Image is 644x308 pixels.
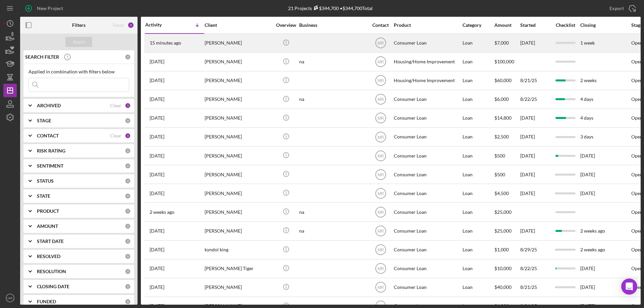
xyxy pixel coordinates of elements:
div: Consumer Loan [394,203,461,221]
div: Consumer Loan [394,222,461,240]
div: Loan [463,72,494,89]
span: $4,500 [494,190,509,196]
div: Consumer Loan [394,128,461,146]
div: [DATE] [520,222,550,240]
b: SENTIMENT [37,163,63,169]
time: 2025-09-12 13:53 [150,115,164,121]
div: Housing/Home Improvement [394,72,461,89]
div: Consumer Loan [394,184,461,202]
div: Loan [463,203,494,221]
div: Client [205,22,272,28]
div: Loan [463,241,494,259]
div: Housing/Home Improvement [394,53,461,71]
div: 1 [125,103,131,109]
text: MR [377,266,384,271]
text: MR [377,191,384,196]
div: Apply [73,37,85,47]
b: RESOLUTION [37,269,66,274]
b: SEARCH FILTER [25,54,59,60]
time: 2025-09-15 17:55 [150,97,164,102]
div: [PERSON_NAME] [205,34,272,52]
div: Overview [273,22,299,28]
span: $100,000 [494,59,514,64]
div: Consumer Loan [394,260,461,278]
div: 0 [125,208,131,214]
span: $500 [494,153,505,159]
b: AMOUNT [37,224,58,229]
text: MR [8,296,13,300]
time: 4 days [580,115,593,121]
time: 2 weeks [580,77,597,83]
div: Loan [463,260,494,278]
span: $40,000 [494,284,512,290]
div: 0 [125,238,131,244]
div: [PERSON_NAME] [205,128,272,146]
div: 2 [127,22,134,28]
div: 0 [125,193,131,199]
span: $6,000 [494,96,509,102]
time: 3 days [580,134,593,139]
span: $2,500 [494,134,509,139]
span: $1,000 [494,247,509,252]
div: na [299,90,366,108]
div: na [299,222,366,240]
time: [DATE] [580,172,595,177]
text: MR [377,60,384,64]
b: STATUS [37,178,54,184]
span: $7,000 [494,40,509,46]
b: ARCHIVED [37,103,61,108]
text: MR [377,248,384,252]
div: [PERSON_NAME] [205,184,272,202]
div: Consumer Loan [394,166,461,183]
div: [PERSON_NAME] [205,147,272,165]
b: FUNDED [37,299,56,304]
time: 2025-08-29 15:23 [150,247,164,252]
b: CLOSING DATE [37,284,69,289]
b: RESOLVED [37,254,60,259]
div: [DATE] [520,184,550,202]
div: 0 [125,148,131,154]
div: Product [394,22,461,28]
div: Loan [463,34,494,52]
text: MR [377,229,384,234]
div: Open Intercom Messenger [621,279,637,295]
time: 2025-09-05 15:05 [150,209,174,215]
div: Consumer Loan [394,147,461,165]
div: 8/29/25 [520,241,550,259]
div: 21 Projects • $344,700 Total [288,5,373,11]
text: MR [377,285,384,290]
b: PRODUCT [37,208,59,214]
time: 2025-09-16 00:57 [150,78,164,83]
div: Amount [494,22,520,28]
div: [DATE] [520,109,550,127]
button: MR [3,291,17,305]
span: $25,000 [494,209,512,215]
div: [DATE] [520,147,550,165]
time: 2025-09-12 00:25 [150,134,164,139]
div: [DATE] [520,128,550,146]
div: 0 [125,268,131,274]
div: Loan [463,90,494,108]
time: 4 days [580,96,593,102]
div: 0 [125,54,131,60]
div: Reset [113,22,124,28]
span: $10,000 [494,265,512,271]
div: New Project [37,2,63,15]
div: 8/22/25 [520,260,550,278]
div: [PERSON_NAME] [205,109,272,127]
div: Loan [463,147,494,165]
div: Clear [110,133,121,138]
span: $14,800 [494,115,512,121]
div: 0 [125,299,131,305]
div: 8/22/25 [520,90,550,108]
div: Consumer Loan [394,279,461,296]
time: 2025-09-19 13:26 [150,40,181,46]
b: RISK RATING [37,148,65,153]
div: Loan [463,279,494,296]
time: 2 weeks ago [580,247,605,252]
time: 2025-09-01 17:56 [150,228,164,234]
time: [DATE] [580,153,595,159]
div: [PERSON_NAME] [205,222,272,240]
div: Loan [463,109,494,127]
div: [PERSON_NAME] [205,72,272,89]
